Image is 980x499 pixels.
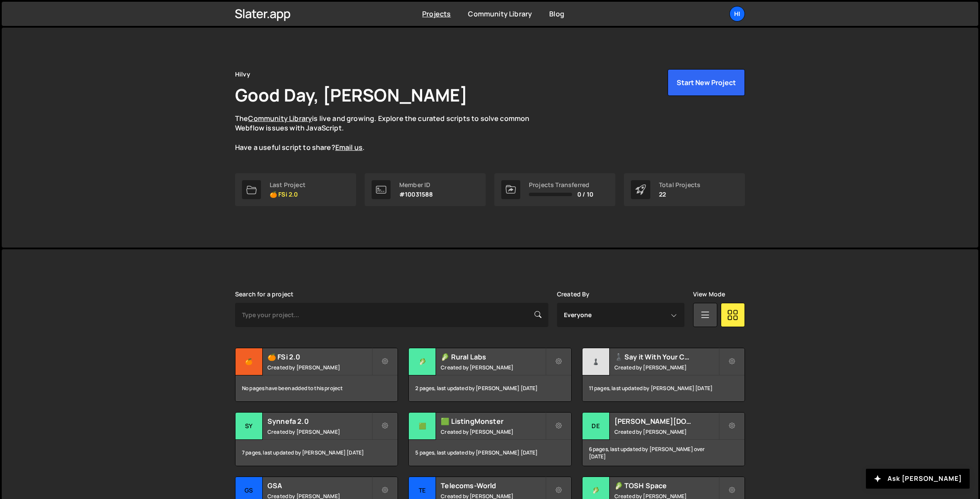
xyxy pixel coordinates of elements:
div: No pages have been added to this project [235,375,398,401]
div: 11 pages, last updated by [PERSON_NAME] [DATE] [582,375,745,401]
div: ♟️ [582,348,610,375]
h2: 🟩 ListingMonster [441,416,545,426]
a: De [PERSON_NAME][DOMAIN_NAME] Created by [PERSON_NAME] 6 pages, last updated by [PERSON_NAME] ove... [582,412,745,466]
small: Created by [PERSON_NAME] [267,364,372,371]
a: Blog [549,9,564,19]
input: Type your project... [235,303,548,327]
p: The is live and growing. Explore the curated scripts to solve common Webflow issues with JavaScri... [235,114,546,153]
div: Last Project [270,181,305,188]
a: 🥬 🥬 Rural Labs Created by [PERSON_NAME] 2 pages, last updated by [PERSON_NAME] [DATE] [408,348,571,402]
h2: 🍊 FSi 2.0 [267,352,372,362]
a: Community Library [468,9,532,19]
a: Sy Synnefa 2.0 Created by [PERSON_NAME] 7 pages, last updated by [PERSON_NAME] [DATE] [235,412,398,466]
h2: Telecoms-World [441,481,545,490]
div: 2 pages, last updated by [PERSON_NAME] [DATE] [409,375,571,401]
h2: [PERSON_NAME][DOMAIN_NAME] [614,416,719,426]
a: Last Project 🍊 FSi 2.0 [235,173,356,206]
div: Member ID [399,181,433,188]
div: 🥬 [409,348,436,375]
a: 🟩 🟩 ListingMonster Created by [PERSON_NAME] 5 pages, last updated by [PERSON_NAME] [DATE] [408,412,571,466]
div: Hilvy [235,69,250,79]
small: Created by [PERSON_NAME] [614,364,719,371]
a: Email us [335,143,363,152]
small: Created by [PERSON_NAME] [441,364,545,371]
h1: Good Day, [PERSON_NAME] [235,83,468,107]
p: 🍊 FSi 2.0 [270,191,305,198]
div: Projects Transferred [529,181,593,188]
div: De [582,413,610,440]
h2: ♟️ Say it With Your Chess [614,352,719,362]
small: Created by [PERSON_NAME] [267,428,372,435]
div: 🟩 [409,413,436,440]
div: 5 pages, last updated by [PERSON_NAME] [DATE] [409,440,571,466]
label: Search for a project [235,291,293,298]
h2: GSA [267,481,372,490]
a: 🍊 🍊 FSi 2.0 Created by [PERSON_NAME] No pages have been added to this project [235,348,398,402]
h2: 🥬 TOSH Space [614,481,719,490]
a: Community Library [248,114,312,123]
label: View Mode [693,291,725,298]
button: Start New Project [668,69,745,96]
small: Created by [PERSON_NAME] [441,428,545,435]
p: #10031588 [399,191,433,198]
label: Created By [557,291,590,298]
div: Sy [235,413,263,440]
div: 🍊 [235,348,263,375]
div: 6 pages, last updated by [PERSON_NAME] over [DATE] [582,440,745,466]
div: 7 pages, last updated by [PERSON_NAME] [DATE] [235,440,398,466]
div: Total Projects [659,181,700,188]
a: Hi [729,6,745,22]
small: Created by [PERSON_NAME] [614,428,719,435]
a: ♟️ ♟️ Say it With Your Chess Created by [PERSON_NAME] 11 pages, last updated by [PERSON_NAME] [DATE] [582,348,745,402]
h2: 🥬 Rural Labs [441,352,545,362]
p: 22 [659,191,700,198]
span: 0 / 10 [577,191,593,198]
h2: Synnefa 2.0 [267,416,372,426]
button: Ask [PERSON_NAME] [866,469,970,489]
a: Projects [422,9,451,19]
